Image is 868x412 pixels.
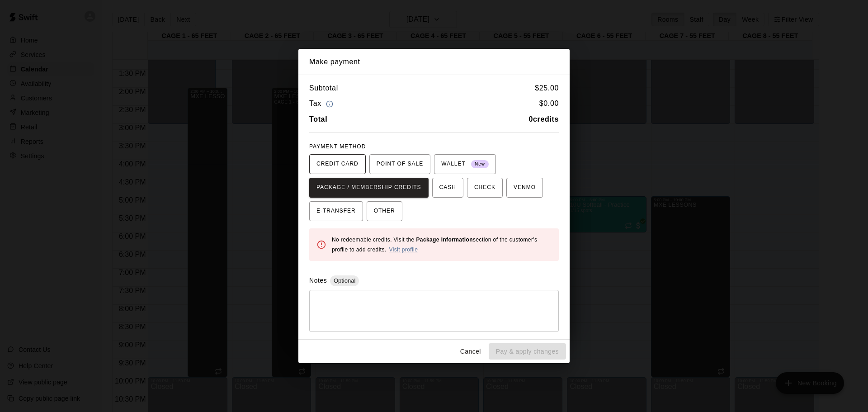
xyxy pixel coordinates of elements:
[539,98,559,110] h6: $ 0.00
[309,178,429,198] button: PACKAGE / MEMBERSHIP CREDITS
[416,237,473,243] b: Package Information
[474,180,495,195] span: CHECK
[377,157,423,171] span: POINT OF SALE
[467,178,503,198] button: CHECK
[367,201,402,221] button: OTHER
[456,343,485,360] button: Cancel
[309,115,327,123] b: Total
[309,82,338,94] h6: Subtotal
[316,157,359,171] span: CREDIT CARD
[506,178,543,198] button: VENMO
[369,154,430,174] button: POINT OF SALE
[332,237,537,253] span: No redeemable credits. Visit the section of the customer's profile to add credits.
[389,246,418,253] a: Visit profile
[316,180,421,195] span: PACKAGE / MEMBERSHIP CREDITS
[309,154,366,174] button: CREDIT CARD
[316,204,356,218] span: E-TRANSFER
[330,277,359,284] span: Optional
[374,204,395,218] span: OTHER
[309,201,363,221] button: E-TRANSFER
[309,277,327,284] label: Notes
[298,49,570,75] h2: Make payment
[471,158,489,170] span: New
[441,157,489,171] span: WALLET
[439,180,456,195] span: CASH
[309,98,335,110] h6: Tax
[434,154,496,174] button: WALLET New
[514,180,536,195] span: VENMO
[432,178,463,198] button: CASH
[535,82,559,94] h6: $ 25.00
[529,115,559,123] b: 0 credits
[309,143,366,150] span: PAYMENT METHOD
